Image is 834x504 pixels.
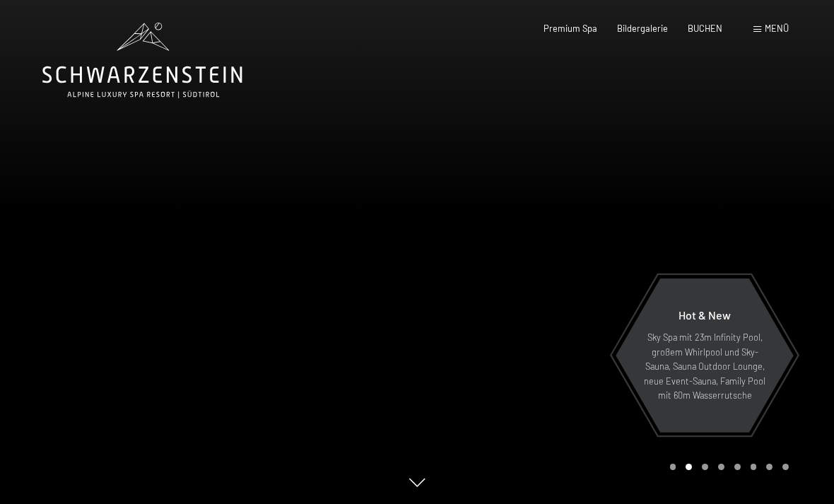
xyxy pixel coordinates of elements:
[782,464,789,470] div: Carousel Page 8
[670,464,676,470] div: Carousel Page 1
[702,464,708,470] div: Carousel Page 3
[718,464,724,470] div: Carousel Page 4
[665,464,789,470] div: Carousel Pagination
[751,464,757,470] div: Carousel Page 6
[765,23,789,34] span: Menü
[686,464,692,470] div: Carousel Page 2 (Current Slide)
[766,464,773,470] div: Carousel Page 7
[688,23,722,34] a: BUCHEN
[643,330,766,402] p: Sky Spa mit 23m Infinity Pool, großem Whirlpool und Sky-Sauna, Sauna Outdoor Lounge, neue Event-S...
[544,23,597,34] a: Premium Spa
[734,464,741,470] div: Carousel Page 5
[617,23,668,34] a: Bildergalerie
[679,308,731,322] span: Hot & New
[615,278,794,433] a: Hot & New Sky Spa mit 23m Infinity Pool, großem Whirlpool und Sky-Sauna, Sauna Outdoor Lounge, ne...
